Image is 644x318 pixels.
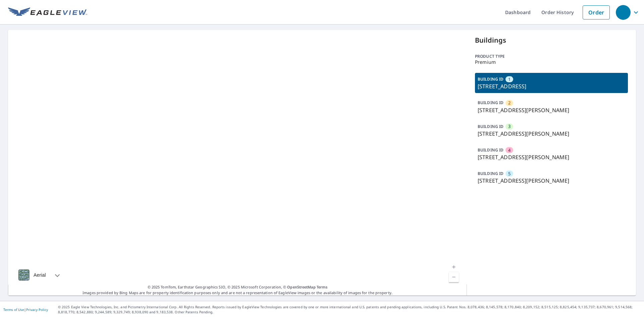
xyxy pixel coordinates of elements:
[32,267,48,283] div: Aerial
[478,177,625,185] p: [STREET_ADDRESS][PERSON_NAME]
[478,171,503,176] p: BUILDING ID
[8,7,87,17] img: EV Logo
[8,284,467,296] p: Images provided by Bing Maps are for property identification purposes only and are not a represen...
[317,284,328,289] a: Terms
[449,272,459,282] a: Current Level 17, Zoom Out
[478,130,625,138] p: [STREET_ADDRESS][PERSON_NAME]
[478,100,503,105] p: BUILDING ID
[475,59,628,65] p: Premium
[478,106,625,114] p: [STREET_ADDRESS][PERSON_NAME]
[508,76,511,83] span: 1
[478,153,625,161] p: [STREET_ADDRESS][PERSON_NAME]
[478,147,503,153] p: BUILDING ID
[3,307,24,312] a: Terms of Use
[287,284,315,289] a: OpenStreetMap
[26,307,48,312] a: Privacy Policy
[508,123,511,130] span: 3
[478,124,503,129] p: BUILDING ID
[16,267,66,283] div: Aerial
[478,82,625,90] p: [STREET_ADDRESS]
[3,308,48,312] p: |
[508,147,511,153] span: 4
[449,262,459,272] a: Current Level 17, Zoom In
[508,100,511,106] span: 2
[478,76,503,82] p: BUILDING ID
[508,171,511,177] span: 5
[58,305,641,315] p: © 2025 Eagle View Technologies, Inc. and Pictometry International Corp. All Rights Reserved. Repo...
[583,5,610,19] a: Order
[475,35,628,45] p: Buildings
[475,53,628,59] p: Product type
[148,284,328,290] span: © 2025 TomTom, Earthstar Geographics SIO, © 2025 Microsoft Corporation, ©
